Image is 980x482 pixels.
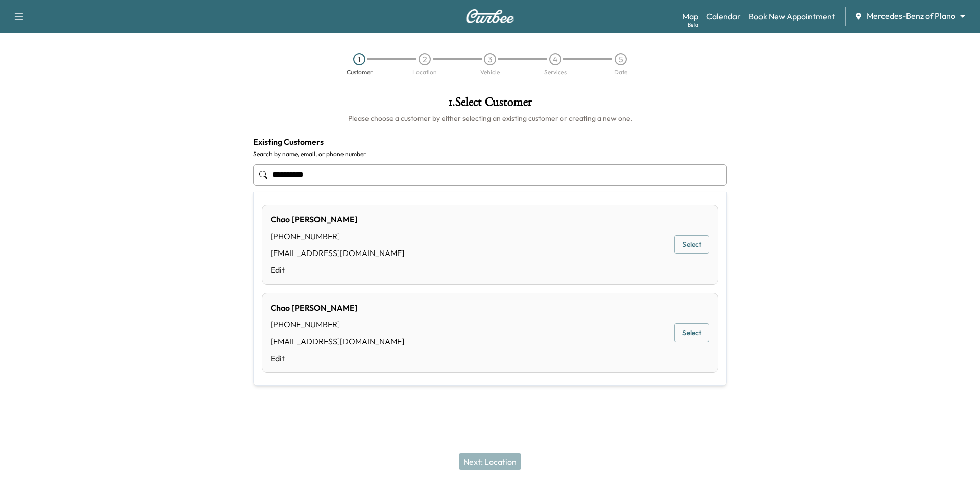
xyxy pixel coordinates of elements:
[614,69,627,75] div: Date
[688,21,698,29] div: Beta
[682,10,698,22] a: MapBeta
[271,352,404,364] a: Edit
[549,53,561,65] div: 4
[271,213,404,225] div: Chao [PERSON_NAME]
[253,150,727,158] label: Search by name, email, or phone number
[674,235,709,254] button: Select
[271,230,404,242] div: [PHONE_NUMBER]
[271,318,404,331] div: [PHONE_NUMBER]
[544,69,567,75] div: Services
[347,69,373,75] div: Customer
[419,53,431,65] div: 2
[271,264,404,276] a: Edit
[867,10,955,22] span: Mercedes-Benz of Plano
[253,96,727,113] h1: 1 . Select Customer
[353,53,365,65] div: 1
[484,53,496,65] div: 3
[465,9,514,23] img: Curbee Logo
[674,323,709,342] button: Select
[271,247,404,259] div: [EMAIL_ADDRESS][DOMAIN_NAME]
[253,136,727,148] h4: Existing Customers
[749,10,835,22] a: Book New Appointment
[271,301,404,314] div: Chao [PERSON_NAME]
[271,335,404,347] div: [EMAIL_ADDRESS][DOMAIN_NAME]
[412,69,437,75] div: Location
[706,10,741,22] a: Calendar
[253,113,727,123] h6: Please choose a customer by either selecting an existing customer or creating a new one.
[480,69,500,75] div: Vehicle
[615,53,627,65] div: 5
